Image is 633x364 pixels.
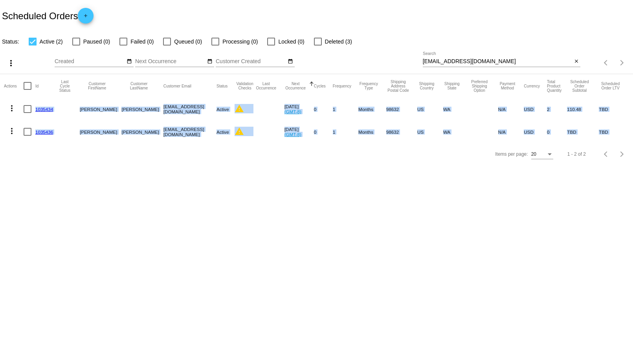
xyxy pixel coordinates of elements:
input: Search [423,58,572,65]
span: Queued (0) [174,37,202,46]
mat-cell: 98632 [386,120,417,143]
button: Change sorting for CurrencyIso [524,84,540,88]
span: Active [217,107,229,112]
mat-cell: 1 [333,98,358,120]
mat-cell: TBD [567,120,599,143]
mat-cell: WA [443,98,468,120]
button: Change sorting for LastProcessingCycleId [57,80,73,93]
mat-cell: US [417,98,443,120]
span: Active [217,129,229,135]
span: Locked (0) [278,37,304,46]
a: 1035434 [35,107,53,112]
button: Change sorting for Id [35,84,39,88]
mat-icon: warning [235,127,244,136]
mat-icon: date_range [127,58,132,65]
button: Change sorting for PreferredShippingOption [468,80,491,93]
mat-icon: warning [235,104,244,113]
mat-cell: TBD [599,120,629,143]
mat-cell: USD [524,120,547,143]
button: Change sorting for NextOccurrenceUtc [284,82,307,90]
button: Next page [614,146,630,162]
button: Change sorting for CustomerLastName [121,82,156,90]
span: Failed (0) [130,37,154,46]
mat-icon: more_vert [6,58,16,68]
a: (GMT-8) [284,109,301,114]
button: Change sorting for CustomerFirstName [80,82,114,90]
button: Change sorting for PaymentMethod.Type [498,82,517,90]
mat-cell: 110.48 [567,98,599,120]
input: Customer Created [216,58,286,65]
a: (GMT-8) [284,132,301,137]
mat-icon: more_vert [7,126,17,136]
span: Processing (0) [222,37,258,46]
span: Status: [2,38,19,45]
mat-cell: [DATE] [284,98,314,120]
mat-cell: 0 [547,120,567,143]
mat-cell: 0 [314,120,333,143]
mat-icon: close [574,58,579,65]
button: Clear [572,58,580,66]
mat-icon: add [81,13,90,22]
button: Change sorting for Status [217,84,228,88]
div: 1 - 2 of 2 [567,151,586,157]
button: Change sorting for LastOccurrenceUtc [255,82,277,90]
mat-cell: USD [524,98,547,120]
mat-cell: Months [358,98,386,120]
mat-cell: TBD [599,98,629,120]
button: Change sorting for FrequencyType [358,82,379,90]
mat-header-cell: Actions [4,74,24,98]
mat-cell: 98632 [386,98,417,120]
button: Change sorting for ShippingState [443,82,461,90]
button: Previous page [598,146,614,162]
mat-cell: US [417,120,443,143]
button: Change sorting for Cycles [314,84,326,88]
button: Change sorting for CustomerEmail [163,84,191,88]
button: Change sorting for ShippingPostcode [386,80,410,93]
a: 1035436 [35,129,53,135]
mat-cell: [PERSON_NAME] [121,98,163,120]
mat-icon: more_vert [7,104,17,113]
mat-cell: 0 [314,98,333,120]
mat-cell: N/A [498,120,524,143]
mat-cell: [EMAIL_ADDRESS][DOMAIN_NAME] [163,98,217,120]
mat-cell: [PERSON_NAME] [80,98,121,120]
mat-cell: [PERSON_NAME] [121,120,163,143]
button: Change sorting for Subtotal [567,80,592,93]
input: Next Occurrence [135,58,206,65]
mat-cell: WA [443,120,468,143]
span: Deleted (3) [325,37,352,46]
button: Next page [614,55,630,71]
mat-header-cell: Total Product Quantity [547,74,567,98]
mat-cell: N/A [498,98,524,120]
mat-cell: Months [358,120,386,143]
h2: Scheduled Orders [2,8,94,24]
span: Active (2) [40,37,63,46]
mat-icon: date_range [288,58,293,65]
span: Paused (0) [83,37,110,46]
mat-header-cell: Validation Checks [235,74,255,98]
mat-select: Items per page: [531,152,553,157]
mat-cell: [PERSON_NAME] [80,120,121,143]
mat-icon: date_range [207,58,213,65]
button: Change sorting for LifetimeValue [599,82,622,90]
span: 20 [531,151,536,157]
input: Created [55,58,125,65]
button: Change sorting for ShippingCountry [417,82,436,90]
button: Change sorting for Frequency [333,84,351,88]
mat-cell: [DATE] [284,120,314,143]
mat-cell: [EMAIL_ADDRESS][DOMAIN_NAME] [163,120,217,143]
button: Previous page [598,55,614,71]
mat-cell: 1 [333,120,358,143]
mat-cell: 2 [547,98,567,120]
div: Items per page: [495,151,528,157]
